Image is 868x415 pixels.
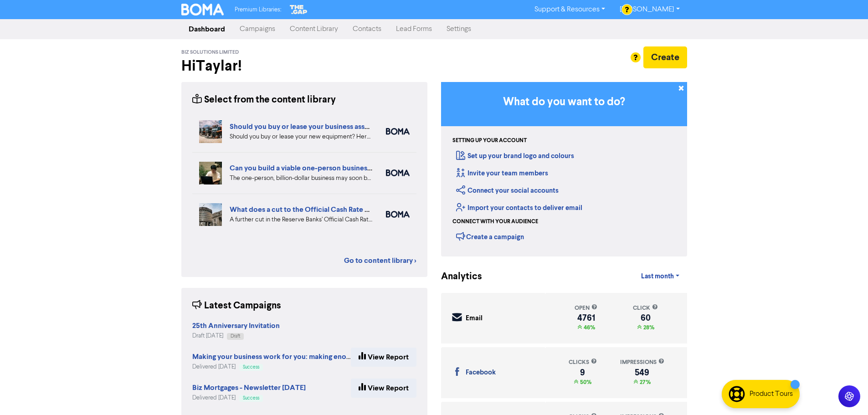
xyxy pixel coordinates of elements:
[192,363,351,371] div: Delivered [DATE]
[439,20,478,38] a: Settings
[638,379,651,386] span: 27%
[192,354,386,361] a: Making your business work for you: making enough to retire
[181,57,427,75] h2: Hi Taylar !
[235,7,281,13] span: Premium Libraries:
[575,314,597,322] div: 4761
[192,299,281,313] div: Latest Campaigns
[620,369,664,376] div: 549
[192,321,280,330] strong: 25th Anniversary Invitation
[456,230,524,243] div: Create a campaign
[243,365,259,369] span: Success
[389,20,439,38] a: Lead Forms
[620,358,664,367] div: impressions
[386,211,410,218] img: boma
[232,20,282,38] a: Campaigns
[456,152,574,160] a: Set up your brand logo and colours
[344,255,416,266] a: Go to content library >
[466,368,496,378] div: Facebook
[181,20,232,38] a: Dashboard
[822,371,868,415] iframe: Chat Widget
[192,394,306,402] div: Delivered [DATE]
[633,304,658,313] div: click
[527,2,612,17] a: Support & Resources
[633,314,658,322] div: 60
[192,332,280,340] div: Draft [DATE]
[612,2,687,17] a: [PERSON_NAME]
[282,20,345,38] a: Content Library
[386,169,410,176] img: boma
[455,96,673,109] h3: What do you want to do?
[569,369,597,376] div: 9
[386,128,410,135] img: boma_accounting
[456,169,548,178] a: Invite your team members
[351,348,416,367] a: View Report
[345,20,389,38] a: Contacts
[569,358,597,367] div: clicks
[181,4,224,15] img: BOMA Logo
[466,313,483,324] div: Email
[441,82,687,256] div: Getting Started in BOMA
[642,324,654,331] span: 28%
[441,270,471,284] div: Analytics
[230,122,378,131] a: Should you buy or lease your business assets?
[456,204,582,212] a: Import your contacts to deliver email
[230,215,372,225] div: A further cut in the Reserve Banks’ Official Cash Rate sounds like good news. But what’s the real...
[456,186,559,195] a: Connect your social accounts
[230,205,443,214] a: What does a cut to the Official Cash Rate mean for your business?
[230,174,372,183] div: The one-person, billion-dollar business may soon become a reality. But what are the pros and cons...
[181,49,239,56] span: Biz Solutions Limited
[452,137,527,145] div: Setting up your account
[243,396,259,400] span: Success
[452,218,538,226] div: Connect with your audience
[643,46,687,68] button: Create
[575,304,597,313] div: open
[230,132,372,142] div: Should you buy or lease your new equipment? Here are some pros and cons of each. We also can revi...
[578,379,591,386] span: 50%
[192,352,386,361] strong: Making your business work for you: making enough to retire
[582,324,595,331] span: 46%
[230,164,374,173] a: Can you build a viable one-person business?
[634,267,687,286] a: Last month
[231,334,240,338] span: Draft
[192,323,280,330] a: 25th Anniversary Invitation
[641,272,674,281] span: Last month
[288,4,308,15] img: The Gap
[192,384,306,392] a: Biz Mortgages - Newsletter [DATE]
[192,93,336,107] div: Select from the content library
[351,379,416,398] a: View Report
[192,383,306,392] strong: Biz Mortgages - Newsletter [DATE]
